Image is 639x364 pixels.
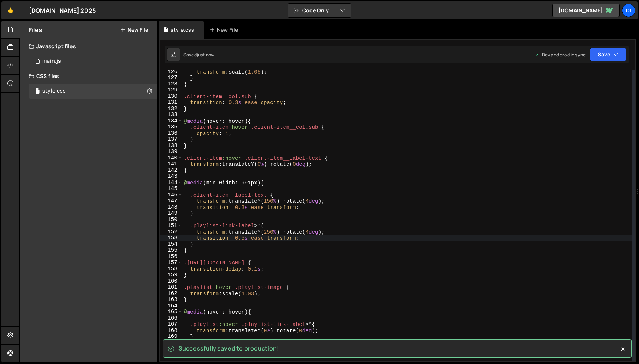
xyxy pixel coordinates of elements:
[1,1,20,19] a: 🤙
[160,186,182,192] div: 145
[29,84,157,99] div: 16756/45766.css
[552,4,620,17] a: [DOMAIN_NAME]
[160,106,182,112] div: 132
[183,52,214,58] div: Saved
[160,93,182,100] div: 130
[160,333,182,340] div: 169
[20,39,157,54] div: Javascript files
[160,327,182,334] div: 168
[160,223,182,229] div: 151
[160,69,182,75] div: 126
[160,278,182,284] div: 160
[160,284,182,290] div: 161
[160,124,182,130] div: 135
[160,272,182,278] div: 159
[160,155,182,161] div: 140
[160,204,182,211] div: 148
[160,99,182,106] div: 131
[160,346,182,352] div: 171
[29,54,157,69] div: 16756/45765.js
[160,118,182,124] div: 134
[160,180,182,186] div: 144
[160,161,182,167] div: 141
[160,241,182,248] div: 154
[171,26,194,34] div: style.css
[160,112,182,118] div: 133
[160,229,182,235] div: 152
[160,136,182,143] div: 137
[160,266,182,272] div: 158
[160,253,182,260] div: 156
[42,88,66,94] div: style.css
[288,4,351,17] button: Code Only
[120,27,148,33] button: New File
[160,235,182,241] div: 153
[160,87,182,93] div: 129
[160,309,182,315] div: 165
[160,143,182,149] div: 138
[160,303,182,309] div: 164
[210,26,241,34] div: New File
[178,344,279,352] span: Successfully saved to production!
[160,290,182,297] div: 162
[160,81,182,87] div: 128
[160,130,182,137] div: 136
[29,26,42,34] h2: Files
[160,210,182,217] div: 149
[160,259,182,266] div: 157
[160,217,182,223] div: 150
[197,52,214,58] div: just now
[160,296,182,303] div: 163
[160,321,182,327] div: 167
[160,198,182,204] div: 147
[29,6,96,15] div: [DOMAIN_NAME] 2025
[160,149,182,155] div: 139
[590,48,626,61] button: Save
[160,340,182,346] div: 170
[20,69,157,84] div: CSS files
[42,58,61,65] div: main.js
[160,192,182,198] div: 146
[160,315,182,321] div: 166
[535,52,586,58] div: Dev and prod in sync
[160,247,182,253] div: 155
[622,4,635,17] a: Di
[160,75,182,81] div: 127
[160,167,182,174] div: 142
[160,173,182,180] div: 143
